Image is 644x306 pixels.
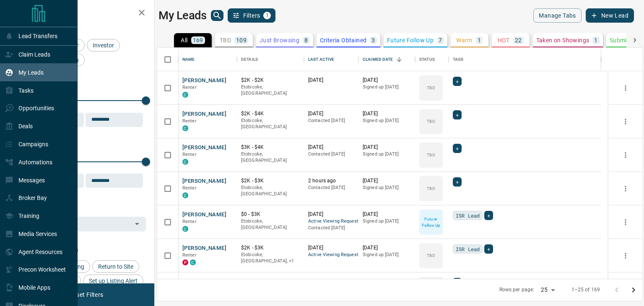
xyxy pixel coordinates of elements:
p: 7 [439,37,442,43]
div: + [453,110,462,119]
div: Name [178,48,237,71]
p: 169 [193,37,203,43]
p: [DATE] [363,77,411,84]
p: [DATE] [308,211,354,218]
div: condos.ca [182,159,188,165]
p: [DATE] [363,177,411,184]
div: + [484,211,493,220]
span: + [456,77,459,86]
p: Signed up [DATE] [363,218,411,225]
span: Renter [182,252,197,258]
p: TBD [220,37,231,43]
button: Open [131,218,143,230]
p: 8 [304,37,308,43]
p: Signed up [DATE] [363,151,411,158]
p: [DATE] [308,110,354,117]
div: property.ca [182,259,188,265]
p: Future Follow Up [387,37,434,43]
p: [DATE] [308,77,354,84]
p: Rows per page: [499,286,535,293]
h1: My Leads [158,9,207,22]
div: Last Active [308,48,334,71]
p: HOT [498,37,510,43]
span: + [487,245,490,253]
p: Toronto [241,252,300,265]
span: + [456,278,459,287]
p: Warm [456,37,473,43]
button: more [619,249,632,262]
button: Reset Filters [64,288,109,302]
div: Claimed Date [363,48,393,71]
p: [DATE] [363,244,411,252]
p: [DATE] [363,278,411,285]
p: Future Follow Up [420,216,442,228]
button: [PERSON_NAME] [182,110,226,118]
p: [DATE] [308,278,354,285]
p: $2K - $2K [241,77,300,84]
button: [PERSON_NAME] [182,77,226,85]
p: $2K - $3K [241,278,300,285]
p: $0 - $3K [241,211,300,218]
span: 1 [264,13,270,18]
div: Set up Listing Alert [83,275,143,287]
span: + [456,178,459,186]
span: Renter [182,219,197,224]
p: $2K - $4K [241,110,300,117]
span: + [456,111,459,119]
div: condos.ca [182,125,188,131]
span: Renter [182,185,197,191]
p: Contacted [DATE] [308,117,354,124]
span: + [456,144,459,153]
span: + [487,211,490,220]
button: New Lead [586,8,634,23]
div: Last Active [304,48,358,71]
p: Signed up [DATE] [363,184,411,191]
p: Etobicoke, [GEOGRAPHIC_DATA] [241,117,300,130]
div: Name [182,48,195,71]
button: more [619,115,632,128]
span: Set up Listing Alert [86,277,140,284]
p: 1–25 of 169 [571,286,600,293]
h2: Filters [27,8,146,18]
p: [DATE] [308,144,354,151]
p: Criteria Obtained [320,37,367,43]
button: Manage Tabs [533,8,581,23]
div: Status [419,48,435,71]
button: [PERSON_NAME] Motrunych [182,278,256,286]
div: condos.ca [182,192,188,198]
button: [PERSON_NAME] [182,177,226,185]
div: condos.ca [190,259,196,265]
p: Etobicoke, [GEOGRAPHIC_DATA] [241,84,300,97]
p: TBD [427,185,435,192]
p: TBD [427,118,435,124]
div: 25 [538,284,558,296]
p: Signed up [DATE] [363,84,411,91]
p: 1 [594,37,597,43]
p: Contacted [DATE] [308,225,354,231]
div: + [484,244,493,254]
div: Return to Site [92,260,139,273]
span: Investor [90,42,117,49]
div: + [453,177,462,187]
p: [DATE] [308,244,354,252]
div: Tags [453,48,464,71]
span: Renter [182,118,197,124]
p: Etobicoke, [GEOGRAPHIC_DATA] [241,151,300,164]
p: 2 hours ago [308,177,354,184]
p: $2K - $3K [241,244,300,252]
div: Claimed Date [358,48,415,71]
div: + [453,77,462,86]
button: [PERSON_NAME] [182,244,226,252]
p: Contacted [DATE] [308,184,354,191]
span: ISR Lead [456,211,480,220]
div: Tags [449,48,601,71]
p: $2K - $3K [241,177,300,184]
button: Filters1 [228,8,276,23]
button: Sort [393,54,405,65]
button: search button [211,10,223,21]
button: [PERSON_NAME] [182,211,226,219]
p: 109 [236,37,247,43]
div: + [453,144,462,153]
span: Renter [182,152,197,157]
p: Signed up [DATE] [363,252,411,258]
